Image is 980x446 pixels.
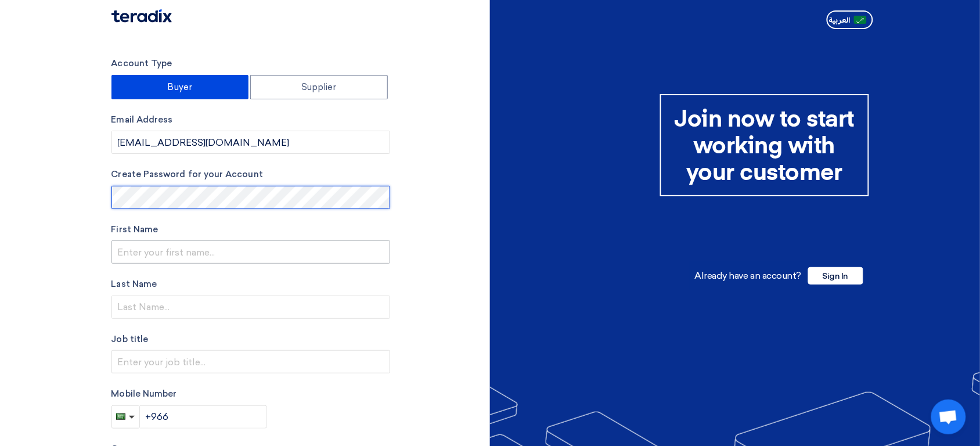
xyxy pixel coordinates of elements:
[140,405,267,429] input: Enter phone number...
[931,400,966,434] div: Open chat
[250,75,388,99] label: Supplier
[111,9,172,23] img: Teradix logo
[695,270,801,281] span: Already have an account?
[111,240,390,264] input: Enter your first name...
[111,278,390,291] label: Last Name
[660,94,869,196] div: Join now to start working with your customer
[111,350,390,373] input: Enter your job title...
[827,10,873,29] button: العربية
[111,387,390,401] label: Mobile Number
[854,16,867,24] img: ar-AR.png
[111,223,390,236] label: First Name
[111,333,390,346] label: Job title
[111,57,390,70] label: Account Type
[111,75,249,99] label: Buyer
[111,113,390,127] label: Email Address
[808,270,863,281] a: Sign In
[111,131,390,154] input: Enter your business email...
[829,16,851,24] span: العربية
[111,168,390,181] label: Create Password for your Account
[111,296,390,319] input: Last Name...
[808,267,863,285] span: Sign In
